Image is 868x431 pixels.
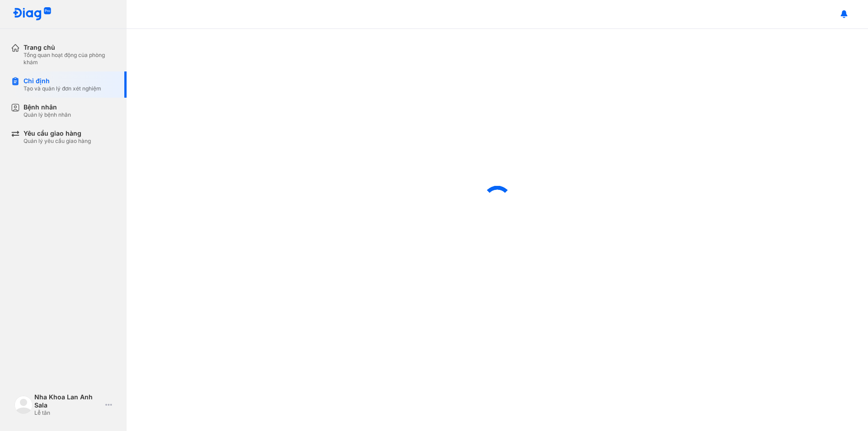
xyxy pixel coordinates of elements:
[24,77,101,85] div: Chỉ định
[24,85,101,92] div: Tạo và quản lý đơn xét nghiệm
[14,396,33,414] img: logo
[24,137,91,145] div: Quản lý yêu cầu giao hàng
[24,129,91,137] div: Yêu cầu giao hàng
[24,103,71,111] div: Bệnh nhân
[34,393,102,409] div: Nha Khoa Lan Anh Sala
[24,52,116,66] div: Tổng quan hoạt động của phòng khám
[24,43,116,52] div: Trang chủ
[24,111,71,118] div: Quản lý bệnh nhân
[13,7,52,21] img: logo
[34,409,102,417] div: Lễ tân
